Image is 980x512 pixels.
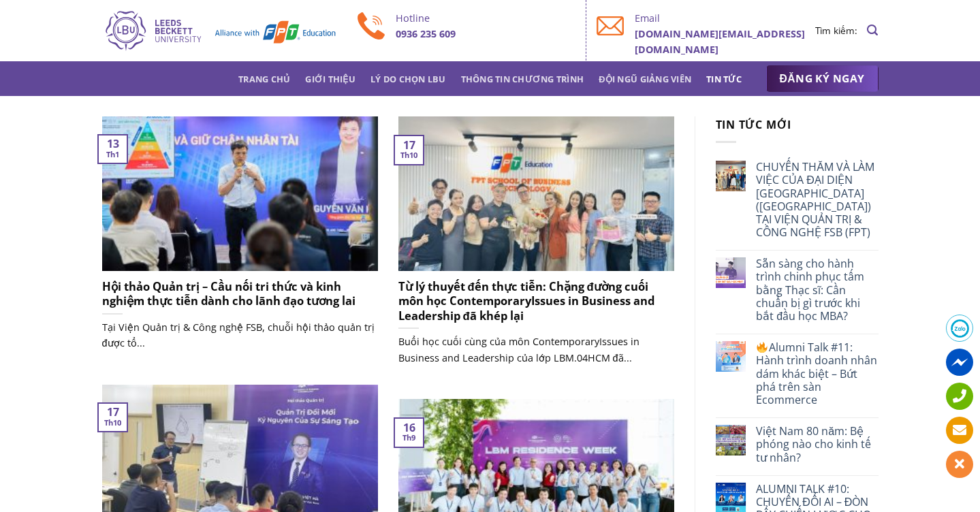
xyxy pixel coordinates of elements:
a: Tin tức [706,67,742,91]
img: 🔥 [757,342,768,353]
h5: Từ lý thuyết đến thực tiễn: Chặng đường cuối môn học ContemporaryIssues in Business and Leadershi... [398,279,674,323]
a: Trang chủ [238,67,290,91]
b: 0936 235 609 [396,27,456,40]
img: Thạc sĩ Quản trị kinh doanh Quốc tế [102,9,337,52]
a: Hội thảo Quản trị – Cầu nối tri thức và kinh nghiệm thực tiễn dành cho lãnh đạo tương lai Tại Việ... [102,116,378,366]
span: Tin tức mới [716,117,792,132]
p: Email [635,10,815,26]
a: Lý do chọn LBU [370,67,446,91]
p: Buổi học cuối cùng của môn ContemporaryIssues in Business and Leadership của lớp LBM.04HCM đã... [398,334,674,365]
a: Sẵn sàng cho hành trình chinh phục tấm bằng Thạc sĩ: Cần chuẩn bị gì trước khi bắt đầu học MBA? [756,257,878,323]
a: Từ lý thuyết đến thực tiễn: Chặng đường cuối môn học ContemporaryIssues in Business and Leadershi... [398,116,674,380]
a: Giới thiệu [305,67,355,91]
a: Đội ngũ giảng viên [599,67,691,91]
p: Tại Viện Quản trị & Công nghệ FSB, chuỗi hội thảo quản trị được tổ... [102,319,378,351]
a: Search [867,17,878,44]
li: Tìm kiếm: [815,23,857,38]
h5: Hội thảo Quản trị – Cầu nối tri thức và kinh nghiệm thực tiễn dành cho lãnh đạo tương lai [102,279,378,308]
a: Alumni Talk #11: Hành trình doanh nhân dám khác biệt – Bứt phá trên sàn Ecommerce [756,341,878,406]
p: Hotline [396,10,576,26]
a: Việt Nam 80 năm: Bệ phóng nào cho kinh tế tư nhân? [756,425,878,464]
b: [DOMAIN_NAME][EMAIL_ADDRESS][DOMAIN_NAME] [635,27,805,56]
a: CHUYẾN THĂM VÀ LÀM VIỆC CỦA ĐẠI DIỆN [GEOGRAPHIC_DATA] ([GEOGRAPHIC_DATA]) TẠI VIỆN QUẢN TRỊ & CÔ... [756,161,878,239]
a: ĐĂNG KÝ NGAY [766,65,879,93]
span: ĐĂNG KÝ NGAY [780,70,865,87]
a: Thông tin chương trình [461,67,584,91]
